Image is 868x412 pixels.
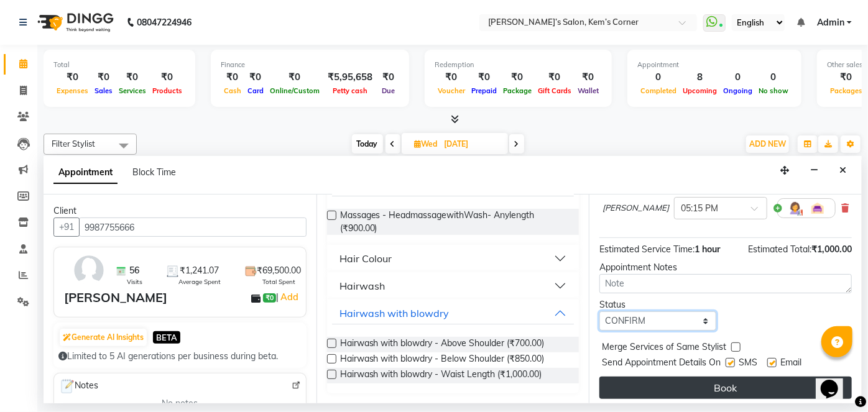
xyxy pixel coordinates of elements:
[71,252,107,288] img: avatar
[788,201,803,216] img: Hairdresser.png
[827,86,866,95] span: Packages
[352,134,383,153] span: Today
[535,86,575,95] span: Gift Cards
[267,86,323,95] span: Online/Custom
[680,70,720,85] div: 8
[53,60,185,70] div: Total
[377,70,399,85] div: ₹0
[412,139,441,149] span: Wed
[53,86,91,95] span: Expenses
[500,86,535,95] span: Package
[129,264,139,277] span: 56
[695,244,720,255] span: 1 hour
[468,86,500,95] span: Prepaid
[739,356,757,372] span: SMS
[827,70,866,85] div: ₹0
[127,277,142,286] span: Visits
[379,86,398,95] span: Due
[332,247,575,270] button: Hair Colour
[340,209,570,235] span: Massages - HeadmassagewithWash- Anylength (₹900.00)
[637,60,792,70] div: Appointment
[332,275,575,297] button: Hairwash
[340,368,542,383] span: Hairwash with blowdry - Waist Length (₹1,000.00)
[746,135,789,153] button: ADD NEW
[332,302,575,324] button: Hairwash with blowdry
[323,70,377,85] div: ₹5,95,658
[137,5,192,40] b: 08047224946
[262,277,295,286] span: Total Spent
[435,86,468,95] span: Voucher
[116,86,149,95] span: Services
[599,261,852,274] div: Appointment Notes
[58,350,302,363] div: Limited to 5 AI generations per business during beta.
[116,70,149,85] div: ₹0
[603,202,669,214] span: [PERSON_NAME]
[339,278,385,293] div: Hairwash
[680,86,720,95] span: Upcoming
[244,86,267,95] span: Card
[276,290,300,304] span: |
[535,70,575,85] div: ₹0
[52,139,95,149] span: Filter Stylist
[64,288,167,307] div: [PERSON_NAME]
[221,70,244,85] div: ₹0
[602,341,726,356] span: Merge Services of Same Stylist
[180,264,219,277] span: ₹1,241.07
[599,244,695,255] span: Estimated Service Time:
[720,86,755,95] span: Ongoing
[340,352,545,368] span: Hairwash with blowdry - Below Shoulder (₹850.00)
[91,70,116,85] div: ₹0
[53,162,118,184] span: Appointment
[599,377,852,399] button: Book
[435,70,468,85] div: ₹0
[834,161,852,180] button: Close
[599,298,716,311] div: Status
[79,217,307,237] input: Search by Name/Mobile/Email/Code
[162,397,198,410] span: No notes
[637,86,680,95] span: Completed
[755,86,792,95] span: No show
[602,356,721,372] span: Send Appointment Details On
[575,70,602,85] div: ₹0
[755,70,792,85] div: 0
[780,356,801,372] span: Email
[91,86,116,95] span: Sales
[221,86,244,95] span: Cash
[153,331,180,343] span: BETA
[339,251,392,266] div: Hair Colour
[60,329,147,346] button: Generate AI Insights
[340,337,545,352] span: Hairwash with blowdry - Above Shoulder (₹700.00)
[149,70,185,85] div: ₹0
[817,16,844,29] span: Admin
[749,139,786,149] span: ADD NEW
[435,60,602,70] div: Redemption
[221,60,399,70] div: Finance
[263,293,276,303] span: ₹0
[441,135,503,153] input: 2025-10-08
[279,290,300,304] a: Add
[468,70,500,85] div: ₹0
[32,5,117,40] img: logo
[500,70,535,85] div: ₹0
[244,70,267,85] div: ₹0
[816,362,856,400] iframe: chat widget
[811,244,852,255] span: ₹1,000.00
[53,204,307,217] div: Client
[330,86,371,95] span: Petty cash
[53,70,91,85] div: ₹0
[178,277,221,286] span: Average Spent
[257,264,301,277] span: ₹69,500.00
[748,244,811,255] span: Estimated Total:
[339,306,449,321] div: Hairwash with blowdry
[575,86,602,95] span: Wallet
[53,217,80,237] button: +91
[132,167,176,178] span: Block Time
[637,70,680,85] div: 0
[59,378,98,395] span: Notes
[267,70,323,85] div: ₹0
[149,86,185,95] span: Products
[720,70,755,85] div: 0
[810,201,825,216] img: Interior.png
